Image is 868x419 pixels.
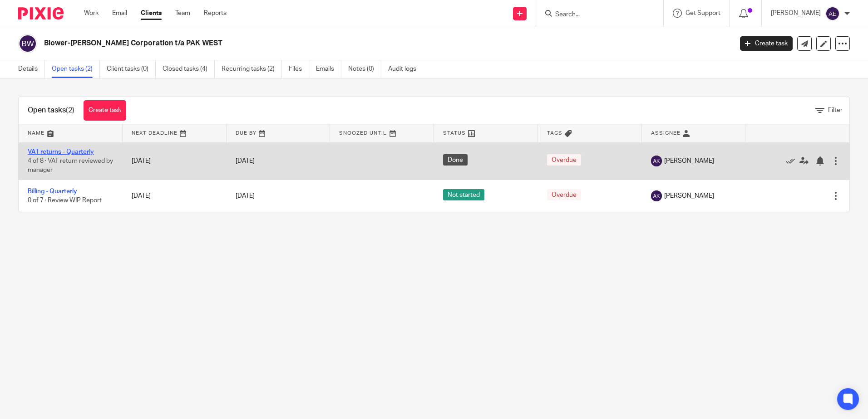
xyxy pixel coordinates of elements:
[28,106,74,115] h1: Open tasks
[651,156,662,166] img: svg%3E
[204,9,227,18] a: Reports
[84,100,126,121] a: Create task
[740,36,793,51] a: Create task
[18,60,45,78] a: Details
[123,142,227,180] td: [DATE]
[547,131,562,136] span: Tags
[236,158,255,164] span: [DATE]
[771,9,821,18] p: [PERSON_NAME]
[547,154,581,166] span: Overdue
[112,9,127,18] a: Email
[828,107,843,113] span: Filter
[651,190,662,201] img: svg%3E
[28,158,113,174] span: 4 of 8 · VAT return reviewed by manager
[52,60,100,78] a: Open tasks (2)
[316,60,341,78] a: Emails
[175,9,190,18] a: Team
[554,11,636,19] input: Search
[443,154,468,166] span: Done
[388,60,423,78] a: Audit logs
[66,107,74,114] span: (2)
[18,34,37,53] img: svg%3E
[28,197,102,204] span: 0 of 7 · Review WIP Report
[339,131,387,136] span: Snoozed Until
[786,156,799,166] a: Mark as done
[348,60,381,78] a: Notes (0)
[289,60,309,78] a: Files
[686,10,720,16] span: Get Support
[443,189,484,200] span: Not started
[107,60,156,78] a: Client tasks (0)
[664,191,714,200] span: [PERSON_NAME]
[222,60,282,78] a: Recurring tasks (2)
[84,9,99,18] a: Work
[28,188,77,195] a: Billing - Quarterly
[18,7,64,19] img: Pixie
[547,189,581,200] span: Overdue
[141,9,162,18] a: Clients
[44,39,590,48] h2: Blower-[PERSON_NAME] Corporation t/a PAK WEST
[123,180,227,212] td: [DATE]
[236,193,255,199] span: [DATE]
[664,156,714,166] span: [PERSON_NAME]
[163,60,215,78] a: Closed tasks (4)
[28,149,94,155] a: VAT returns - Quarterly
[825,6,840,21] img: svg%3E
[443,131,466,136] span: Status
